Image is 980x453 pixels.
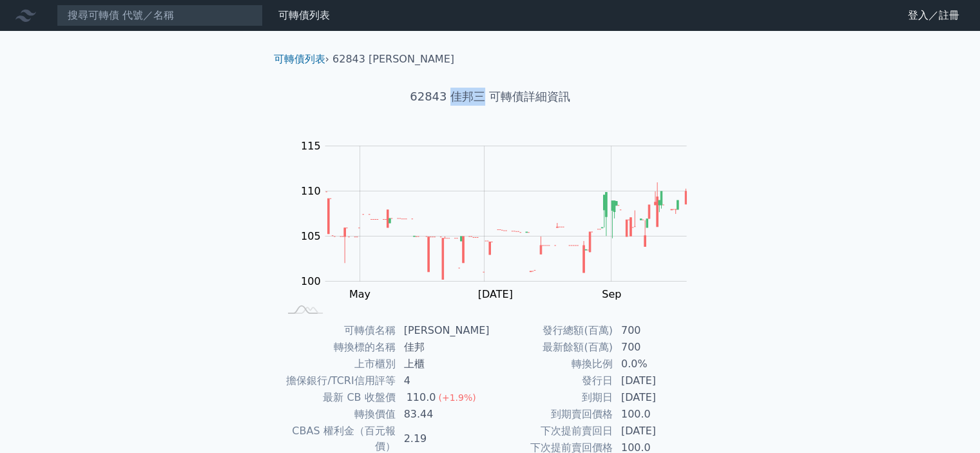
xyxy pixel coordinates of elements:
td: 轉換標的名稱 [279,339,396,356]
td: 100.0 [613,406,702,423]
tspan: May [349,288,370,300]
td: 發行總額(百萬) [490,322,613,339]
td: 可轉債名稱 [279,322,396,339]
td: 83.44 [396,406,490,423]
td: 佳邦 [396,339,490,356]
td: [DATE] [613,372,702,389]
input: 搜尋可轉債 代號／名稱 [57,5,263,26]
span: (+1.9%) [438,392,476,403]
td: 擔保銀行/TCRI信用評等 [279,372,396,389]
td: [PERSON_NAME] [396,322,490,339]
li: 62843 [PERSON_NAME] [332,52,454,67]
tspan: 115 [301,140,321,152]
tspan: 110 [301,185,321,197]
a: 可轉債列表 [278,9,330,21]
td: 轉換價值 [279,406,396,423]
td: 700 [613,339,702,356]
tspan: [DATE] [478,288,513,300]
td: [DATE] [613,389,702,406]
li: › [274,52,329,67]
td: 最新餘額(百萬) [490,339,613,356]
td: 到期日 [490,389,613,406]
td: 上櫃 [396,356,490,372]
iframe: Chat Widget [916,391,980,453]
a: 登入／註冊 [898,5,970,26]
g: Chart [293,140,706,300]
h1: 62843 佳邦三 可轉債詳細資訊 [264,88,717,106]
td: 上市櫃別 [279,356,396,372]
a: 可轉債列表 [274,53,325,65]
div: 聊天小工具 [916,391,980,453]
tspan: Sep [602,288,621,300]
g: Series [325,182,686,280]
tspan: 105 [301,230,321,242]
tspan: 100 [301,275,321,287]
div: 110.0 [404,390,439,405]
td: 發行日 [490,372,613,389]
td: 最新 CB 收盤價 [279,389,396,406]
td: 4 [396,372,490,389]
td: 到期賣回價格 [490,406,613,423]
td: 下次提前賣回日 [490,423,613,439]
td: [DATE] [613,423,702,439]
td: 0.0% [613,356,702,372]
td: 700 [613,322,702,339]
td: 轉換比例 [490,356,613,372]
